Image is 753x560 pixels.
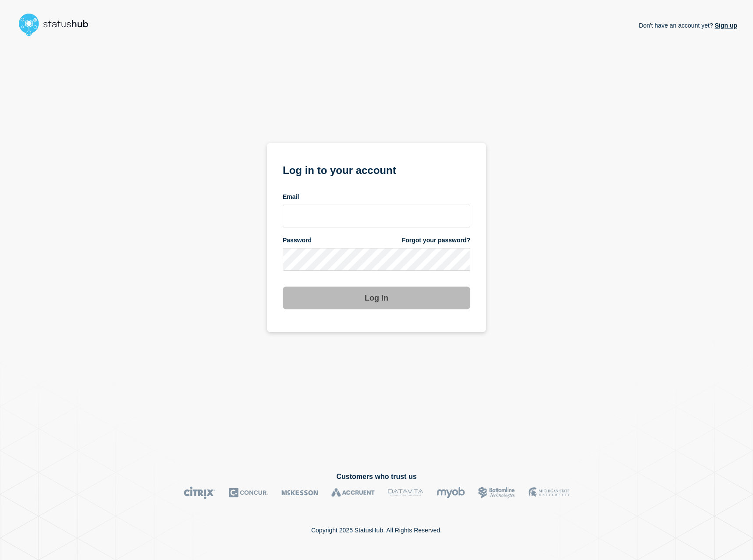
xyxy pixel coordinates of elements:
[283,236,312,245] span: Password
[478,486,515,499] img: Bottomline logo
[639,15,737,36] p: Don't have an account yet?
[713,22,737,29] a: Sign up
[281,486,318,499] img: McKesson logo
[283,287,470,309] button: Log in
[283,205,470,227] input: email input
[529,486,569,499] img: MSU logo
[311,527,442,534] p: Copyright 2025 StatusHub. All Rights Reserved.
[437,486,465,499] img: myob logo
[402,236,470,245] a: Forgot your password?
[229,486,268,499] img: Concur logo
[16,11,99,39] img: StatusHub logo
[283,193,299,201] span: Email
[388,486,423,499] img: DataVita logo
[16,473,737,481] h2: Customers who trust us
[283,248,470,271] input: password input
[184,486,216,499] img: Citrix logo
[283,161,470,177] h1: Log in to your account
[331,486,375,499] img: Accruent logo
